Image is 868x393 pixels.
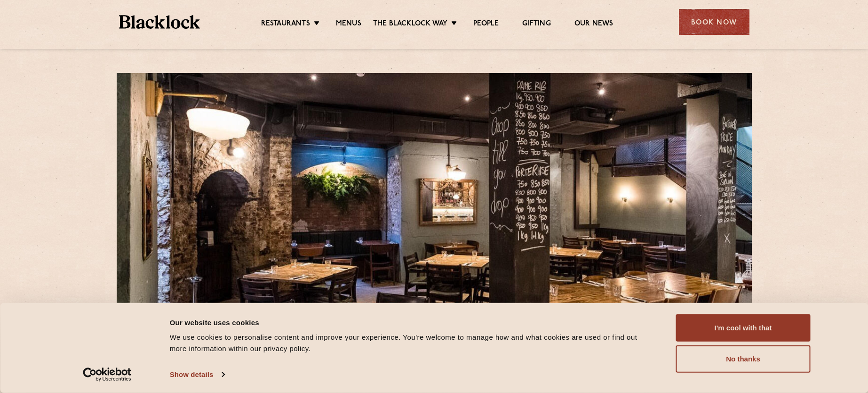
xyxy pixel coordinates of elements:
[170,332,655,354] div: We use cookies to personalise content and improve your experience. You're welcome to manage how a...
[522,19,550,30] a: Gifting
[170,317,655,328] div: Our website uses cookies
[373,19,447,30] a: The Blacklock Way
[574,19,613,30] a: Our News
[679,9,749,35] div: Book Now
[676,345,811,373] button: No thanks
[119,15,200,29] img: BL_Textured_Logo-footer-cropped.svg
[336,19,361,30] a: Menus
[66,368,148,382] a: Usercentrics Cookiebot - opens in a new window
[261,19,310,30] a: Restaurants
[473,19,499,30] a: People
[676,314,811,342] button: I'm cool with that
[170,368,224,382] a: Show details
